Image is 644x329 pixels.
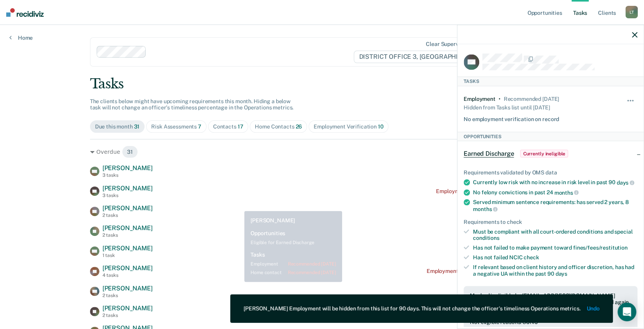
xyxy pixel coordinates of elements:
span: Currently ineligible [520,150,568,158]
div: Contacts [213,123,243,130]
div: [PERSON_NAME] Employment will be hidden from this list for 90 days. This will not change the offi... [243,305,580,312]
a: Home [9,34,33,41]
span: 7 [198,123,201,130]
span: [PERSON_NAME] [102,285,153,292]
div: 1 task [102,253,153,258]
div: Clear supervision officers [426,41,492,48]
div: 2 tasks [102,313,153,318]
div: Hidden from Tasks list until [DATE] [464,102,550,113]
span: [PERSON_NAME] [102,164,153,172]
div: Employment Verification [314,123,383,130]
div: Employment Verification recommended a year ago [427,268,554,274]
div: Home Contacts [255,123,302,130]
div: 2 tasks [102,232,153,238]
span: DISTRICT OFFICE 3, [GEOGRAPHIC_DATA] [354,51,494,63]
div: Opportunities [457,132,644,141]
div: Requirements to check [464,218,637,225]
div: Due this month [95,123,140,130]
div: If relevant based on client history and officer discretion, has had a negative UA within the past 90 [473,264,637,277]
span: months [554,189,579,195]
div: Must be compliant with all court-ordered conditions and special [473,228,637,241]
div: Recommended 3 years ago [503,95,559,102]
div: Employment [464,95,496,102]
span: months [473,206,498,212]
span: The clients below might have upcoming requirements this month. Hiding a below task will not chang... [90,98,294,111]
span: [PERSON_NAME] [102,204,153,212]
span: 10 [378,123,384,130]
div: 4 tasks [102,273,153,278]
button: Undo [587,305,600,312]
div: No felony convictions in past 24 [473,189,637,196]
span: 17 [238,123,243,130]
img: Recidiviz [6,8,44,17]
div: No employment verification on record [464,113,559,123]
span: [PERSON_NAME] [102,185,153,192]
div: Overdue [90,146,554,158]
span: [PERSON_NAME] [102,304,153,312]
span: 26 [295,123,302,130]
span: check [524,254,539,260]
div: Served minimum sentence requirements: has served 2 years, 8 [473,199,637,212]
span: [PERSON_NAME] [102,264,153,272]
span: 31 [134,123,140,130]
span: 31 [122,146,138,158]
div: Employment Verification recommended [DATE] [436,188,554,195]
div: 2 tasks [102,213,153,218]
span: [PERSON_NAME] [102,245,153,252]
div: Currently low risk with no increase in risk level in past 90 [473,179,637,186]
span: days [555,270,567,276]
div: L T [625,6,638,18]
div: Marked ineligible by [EMAIL_ADDRESS][DOMAIN_NAME][US_STATE] on [DATE]. [PERSON_NAME] may be surfa... [470,292,631,312]
div: Tasks [457,77,644,86]
span: Earned Discharge [464,150,514,158]
div: Risk Assessments [151,123,201,130]
div: Has not failed NCIC [473,254,637,261]
div: 3 tasks [102,172,153,178]
span: [PERSON_NAME] [102,224,153,232]
div: Requirements validated by OMS data [464,169,637,176]
span: days [616,179,634,186]
div: 3 tasks [102,193,153,198]
span: conditions [473,235,499,241]
div: Tasks [90,76,554,92]
div: Open Intercom Messenger [618,303,636,321]
div: 2 tasks [102,293,153,298]
div: Earned DischargeCurrently ineligible [457,141,644,166]
span: fines/fees/restitution [573,245,628,251]
div: • [499,95,501,102]
div: Has not failed to make payment toward [473,245,637,251]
